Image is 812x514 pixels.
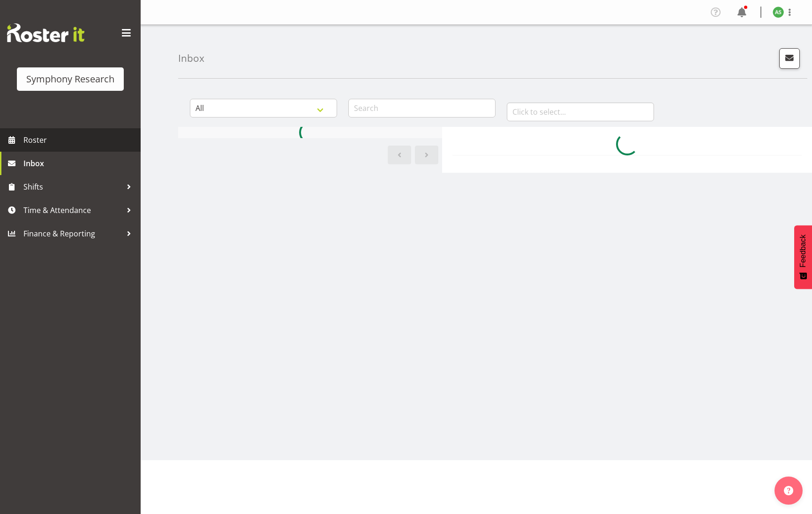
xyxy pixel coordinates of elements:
img: help-xxl-2.png [784,486,793,495]
span: Shifts [23,180,122,194]
img: Rosterit website logo [7,23,84,42]
div: Symphony Research [26,72,114,86]
a: Next page [415,146,438,164]
button: Feedback - Show survey [794,225,812,289]
span: Roster [23,133,136,147]
h4: Inbox [178,53,204,64]
a: Previous page [388,146,411,164]
input: Search [348,99,496,117]
span: Finance & Reporting [23,227,122,241]
span: Time & Attendance [23,203,122,217]
img: ange-steiger11422.jpg [773,7,784,18]
input: Click to select... [507,103,654,121]
span: Inbox [23,156,136,170]
span: Feedback [799,235,807,267]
